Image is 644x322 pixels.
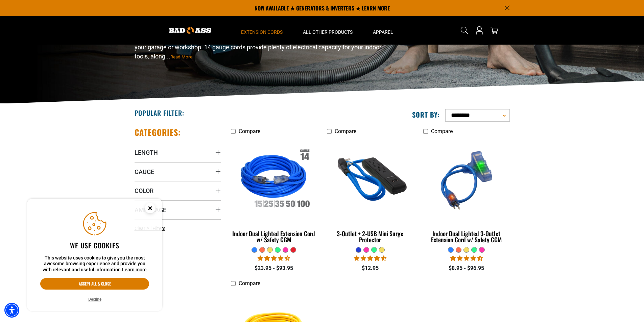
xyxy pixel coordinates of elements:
div: $12.95 [327,264,413,272]
a: blue Indoor Dual Lighted 3-Outlet Extension Cord w/ Safety CGM [423,138,509,247]
img: Indoor Dual Lighted Extension Cord w/ Safety CGM [231,141,316,219]
div: 3-Outlet + 2-USB Mini Surge Protector [327,230,413,243]
a: This website uses cookies to give you the most awesome browsing experience and provide you with r... [122,267,147,272]
a: cart [489,26,500,34]
button: Accept all & close [40,278,149,290]
span: 4.36 stars [354,255,386,262]
summary: Extension Cords [231,16,293,45]
h2: Categories: [135,127,181,138]
span: Compare [431,128,453,134]
span: Length [135,149,158,156]
summary: Search [459,25,470,36]
h2: We use cookies [40,241,149,250]
summary: Length [135,143,221,162]
div: Accessibility Menu [4,303,19,318]
span: Compare [335,128,356,134]
div: Indoor Dual Lighted 3-Outlet Extension Cord w/ Safety CGM [423,230,509,243]
summary: Apparel [363,16,403,45]
a: Open this option [474,16,485,45]
span: Compare [239,128,260,134]
img: Bad Ass Extension Cords [169,27,211,34]
span: 4.33 stars [450,255,483,262]
label: Sort by: [412,110,440,119]
h2: Popular Filter: [135,108,184,117]
span: All Other Products [303,29,353,35]
span: Read More [170,54,192,59]
div: $8.95 - $96.95 [423,264,509,272]
span: Color [135,187,153,195]
a: blue 3-Outlet + 2-USB Mini Surge Protector [327,138,413,247]
div: $23.95 - $93.95 [231,264,317,272]
summary: Color [135,181,221,200]
span: Gauge [135,168,154,176]
button: Decline [86,296,103,303]
a: Indoor Dual Lighted Extension Cord w/ Safety CGM Indoor Dual Lighted Extension Cord w/ Safety CGM [231,138,317,247]
span: 4.40 stars [258,255,290,262]
summary: All Other Products [293,16,363,45]
div: Indoor Dual Lighted Extension Cord w/ Safety CGM [231,230,317,243]
p: This website uses cookies to give you the most awesome browsing experience and provide you with r... [40,255,149,273]
summary: Gauge [135,162,221,181]
span: Apparel [373,29,393,35]
span: Extension Cords [241,29,283,35]
summary: Amperage [135,200,221,219]
img: blue [424,141,509,219]
aside: Cookie Consent [27,199,162,312]
span: Compare [239,280,260,287]
img: blue [328,141,413,219]
span: Indoor extension cords give you the flexibility to complete a wide range of jobs at home, or in y... [135,34,381,60]
button: Close this option [138,199,162,220]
